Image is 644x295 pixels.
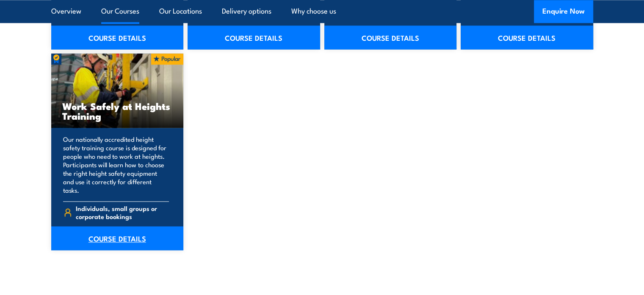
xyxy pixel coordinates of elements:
a: COURSE DETAILS [324,25,457,49]
a: COURSE DETAILS [188,25,320,49]
span: Individuals, small groups or corporate bookings [76,204,169,220]
p: Our nationally accredited height safety training course is designed for people who need to work a... [63,135,169,194]
a: COURSE DETAILS [51,25,184,49]
h3: Work Safely at Heights Training [62,101,173,121]
a: COURSE DETAILS [51,226,184,250]
a: COURSE DETAILS [461,25,593,49]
